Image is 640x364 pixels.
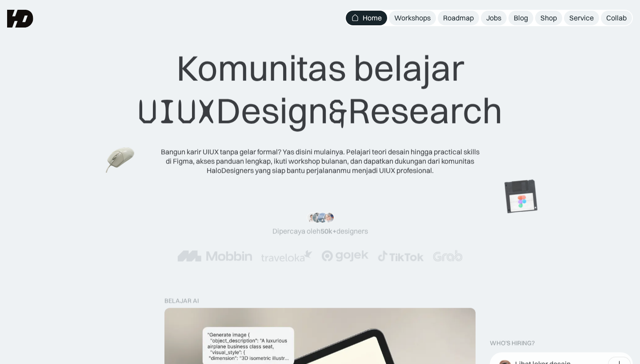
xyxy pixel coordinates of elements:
[443,13,474,23] div: Roadmap
[606,13,627,23] div: Collab
[490,340,535,347] div: WHO’S HIRING?
[138,47,503,133] div: Komunitas belajar Design Research
[328,91,348,133] span: &
[486,13,501,23] div: Jobs
[481,11,507,25] a: Jobs
[389,11,436,25] a: Workshops
[569,13,594,23] div: Service
[160,147,480,175] div: Bangun karir UIUX tanpa gelar formal? Yas disini mulainya. Pelajari teori desain hingga practical...
[363,13,382,23] div: Home
[394,13,431,23] div: Workshops
[164,297,199,305] div: belajar ai
[138,91,216,133] span: UIUX
[540,13,557,23] div: Shop
[438,11,479,25] a: Roadmap
[508,11,533,25] a: Blog
[320,227,336,236] span: 50k+
[564,11,599,25] a: Service
[346,11,387,25] a: Home
[514,13,528,23] div: Blog
[601,11,632,25] a: Collab
[535,11,562,25] a: Shop
[272,227,368,236] div: Dipercaya oleh designers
